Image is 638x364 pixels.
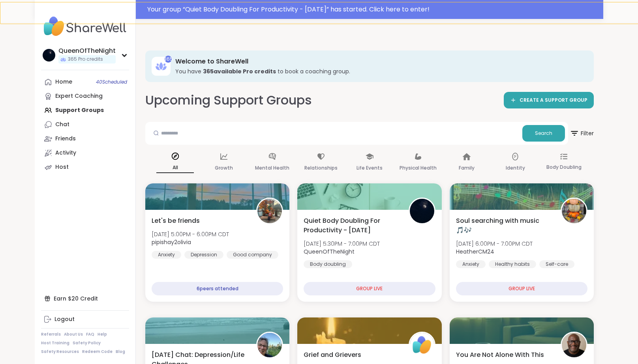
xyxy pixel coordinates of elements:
[257,333,282,357] img: Lori246
[41,332,61,337] a: Referrals
[145,91,312,109] h2: Upcoming Support Groups
[64,332,83,337] a: About Us
[41,340,69,346] a: Host Training
[456,260,486,268] div: Anxiety
[41,89,129,103] a: Expert Coaching
[98,332,107,337] a: Help
[175,67,583,75] h3: You have to book a coaching group.
[304,248,355,256] b: QueenOfTheNight
[357,163,383,173] p: Life Events
[152,216,200,226] span: Let's be friends
[304,163,338,173] p: Relationships
[570,122,594,145] button: Filter
[175,57,583,66] h3: Welcome to ShareWell
[41,312,129,327] a: Logout
[504,92,594,108] a: CREATE A SUPPORT GROUP
[304,240,380,248] span: [DATE] 5:30PM - 7:00PM CDT
[58,47,116,55] div: QueenOfTheNight
[73,340,101,346] a: Safety Policy
[456,216,552,235] span: Soul searching with music 🎵🎶
[456,350,544,360] span: You Are Not Alone With This
[43,49,55,62] img: QueenOfTheNight
[546,162,582,172] p: Body Doubling
[410,333,434,357] img: ShareWell
[41,160,129,174] a: Host
[400,163,437,173] p: Physical Health
[456,240,533,248] span: [DATE] 6:00PM - 7:00PM CDT
[570,124,594,143] span: Filter
[562,199,586,223] img: HeatherCM24
[41,132,129,146] a: Friends
[184,251,223,259] div: Depression
[520,97,587,104] span: CREATE A SUPPORT GROUP
[152,238,191,246] b: pipishay2olivia
[304,260,352,268] div: Body doubling
[152,230,229,238] span: [DATE] 5:00PM - 6:00PM CDT
[506,163,525,173] p: Identity
[55,121,69,129] div: Chat
[489,260,536,268] div: Healthy habits
[215,163,233,173] p: Growth
[562,333,586,357] img: JonathanT
[54,315,75,323] div: Logout
[410,199,434,223] img: QueenOfTheNight
[116,349,125,355] a: Blog
[304,216,400,235] span: Quiet Body Doubling For Productivity - [DATE]
[152,251,181,259] div: Anxiety
[55,149,76,157] div: Activity
[257,199,282,223] img: pipishay2olivia
[152,282,283,295] div: 6 peers attended
[68,56,103,63] span: 365 Pro credits
[41,291,129,306] div: Earn $20 Credit
[41,13,129,40] img: ShareWell Nav Logo
[227,251,278,259] div: Good company
[82,349,113,355] a: Redeem Code
[456,282,587,295] div: GROUP LIVE
[539,260,574,268] div: Self-care
[255,163,289,173] p: Mental Health
[456,248,494,256] b: HeatherCM24
[41,118,129,132] a: Chat
[55,135,76,143] div: Friends
[535,130,552,137] span: Search
[304,282,435,295] div: GROUP LIVE
[41,349,79,355] a: Safety Resources
[55,163,69,171] div: Host
[304,350,361,360] span: Grief and Grievers
[86,332,94,337] a: FAQ
[96,79,127,85] span: 40 Scheduled
[459,163,475,173] p: Family
[522,125,565,142] button: Search
[41,146,129,160] a: Activity
[55,92,103,100] div: Expert Coaching
[55,78,72,86] div: Home
[165,56,172,63] div: 365
[203,67,276,75] b: 365 available Pro credit s
[41,75,129,89] a: Home40Scheduled
[156,163,194,173] p: All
